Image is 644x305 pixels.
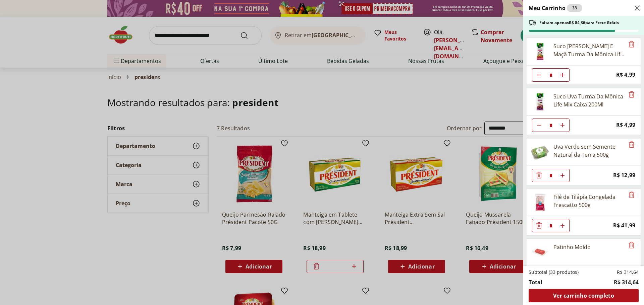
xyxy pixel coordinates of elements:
[628,141,636,149] button: Remove
[613,221,635,230] span: R$ 41,99
[532,219,546,232] button: Diminuir Quantidade
[529,278,542,286] span: Total
[567,4,582,12] div: 33
[531,243,549,262] img: Patinho Moído
[532,169,546,182] button: Diminuir Quantidade
[532,119,546,132] button: Diminuir Quantidade
[556,219,569,232] button: Aumentar Quantidade
[546,169,556,182] input: Quantidade Atual
[529,289,639,302] a: Ver carrinho completo
[613,171,635,180] span: R$ 12,99
[546,119,556,132] input: Quantidade Atual
[556,169,569,182] button: Aumentar Quantidade
[628,91,636,99] button: Remove
[628,41,636,49] button: Remove
[546,69,556,81] input: Quantidade Atual
[553,92,625,108] div: Suco Uva Turma Da Mônica Life Mix Caixa 200Ml
[553,143,625,159] div: Uva Verde sem Semente Natural da Terra 500g
[553,42,625,58] div: Suco [PERSON_NAME] E Maçã Turma Da Mônica Life Mix Caixa 200Ml
[616,121,635,130] span: R$ 4,99
[617,269,639,276] span: R$ 314,64
[531,92,549,111] img: Principal
[531,143,549,161] img: Uva verde sem semente Natural da Terra 500g
[531,42,549,61] img: Principal
[556,119,569,132] button: Aumentar Quantidade
[553,193,625,209] div: Filé de Tilápia Congelada Frescatto 500g
[546,219,556,232] input: Quantidade Atual
[529,4,582,12] h2: Meu Carrinho
[614,278,639,286] span: R$ 314,64
[553,293,614,298] span: Ver carrinho completo
[539,20,619,25] span: Faltam apenas R$ 84,36 para Frete Grátis
[531,193,549,212] img: Filé de Tilápia Congelada Frescatto 500g
[532,68,546,82] button: Diminuir Quantidade
[616,70,635,79] span: R$ 4,99
[553,243,591,251] div: Patinho Moído
[628,241,636,249] button: Remove
[529,269,579,276] span: Subtotal (33 produtos)
[628,191,636,199] button: Remove
[556,68,569,82] button: Aumentar Quantidade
